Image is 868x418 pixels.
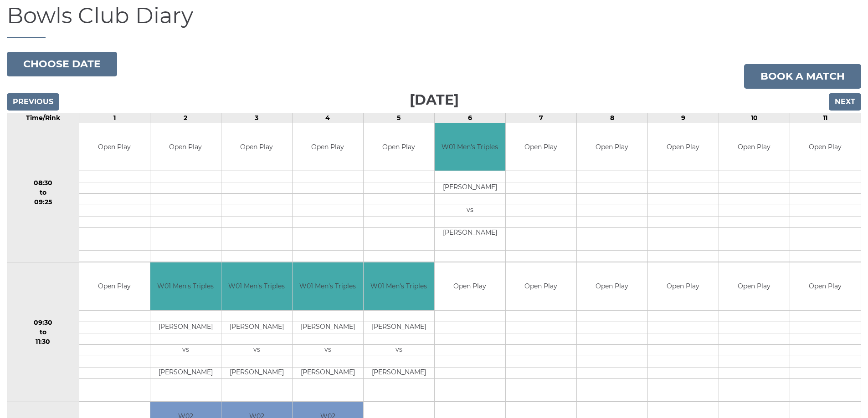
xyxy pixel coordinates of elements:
td: 09:30 to 11:30 [7,262,79,402]
td: Open Play [577,262,647,310]
td: [PERSON_NAME] [364,367,434,378]
td: Time/Rink [7,113,79,123]
td: vs [435,205,505,217]
td: Open Play [719,123,790,171]
td: W01 Men's Triples [150,262,221,310]
td: Open Play [364,123,434,171]
td: Open Play [577,123,647,171]
td: [PERSON_NAME] [293,322,363,333]
td: Open Play [79,262,150,310]
input: Next [829,93,861,111]
td: [PERSON_NAME] [221,367,292,378]
button: Choose date [7,52,117,76]
td: 08:30 to 09:25 [7,123,79,262]
td: [PERSON_NAME] [364,322,434,333]
td: vs [293,344,363,356]
td: 1 [79,113,150,123]
td: W01 Men's Triples [364,262,434,310]
td: 10 [719,113,790,123]
td: [PERSON_NAME] [435,182,505,194]
td: 8 [576,113,647,123]
td: Open Play [790,262,861,310]
td: Open Play [506,262,576,310]
td: 7 [505,113,576,123]
td: Open Play [648,123,719,171]
td: [PERSON_NAME] [150,367,221,378]
td: 6 [434,113,505,123]
td: Open Play [79,123,150,171]
td: [PERSON_NAME] [293,367,363,378]
td: vs [364,344,434,356]
td: 5 [363,113,434,123]
td: 3 [221,113,292,123]
input: Previous [7,93,59,111]
td: 4 [292,113,363,123]
td: vs [221,344,292,356]
td: Open Play [506,123,576,171]
a: Book a match [744,64,861,89]
td: W01 Men's Triples [293,262,363,310]
td: Open Play [435,262,505,310]
td: W01 Men's Triples [435,123,505,171]
td: Open Play [150,123,221,171]
td: 2 [150,113,221,123]
td: 11 [790,113,861,123]
td: W01 Men's Triples [221,262,292,310]
td: 9 [647,113,719,123]
td: Open Play [790,123,861,171]
td: Open Play [719,262,790,310]
td: [PERSON_NAME] [221,322,292,333]
td: Open Play [221,123,292,171]
td: Open Play [648,262,719,310]
td: [PERSON_NAME] [435,228,505,239]
td: Open Play [293,123,363,171]
td: [PERSON_NAME] [150,322,221,333]
td: vs [150,344,221,356]
h1: Bowls Club Diary [7,4,861,38]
